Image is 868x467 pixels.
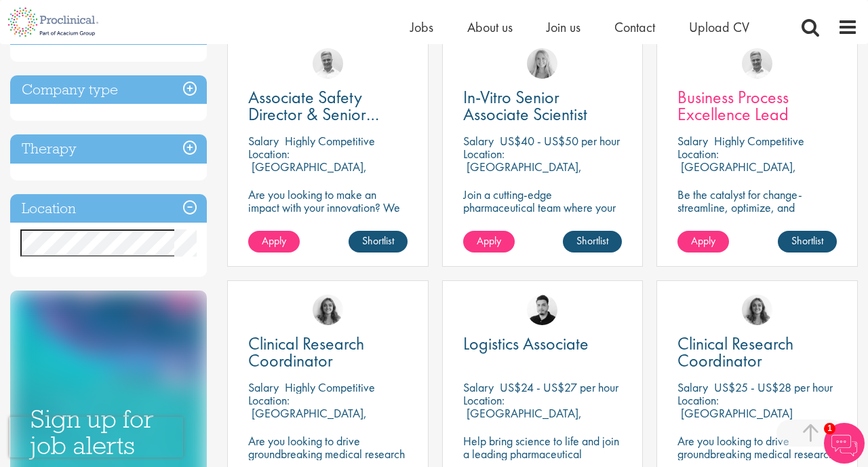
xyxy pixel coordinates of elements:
[248,188,408,265] p: Are you looking to make an impact with your innovation? We are working with a well-established ph...
[614,18,655,36] a: Contact
[500,133,620,149] p: US$40 - US$50 per hour
[742,48,772,79] img: Joshua Bye
[477,233,501,248] span: Apply
[349,231,408,253] a: Shortlist
[563,231,622,253] a: Shortlist
[285,133,375,149] p: Highly Competitive
[248,146,290,162] span: Location:
[313,48,343,79] img: Joshua Bye
[824,423,835,434] span: 1
[463,89,623,123] a: In-Vitro Senior Associate Scientist
[10,134,207,164] h3: Therapy
[677,86,789,126] span: Business Process Excellence Lead
[677,332,793,372] span: Clinical Research Coordinator
[677,392,719,408] span: Location:
[778,231,837,253] a: Shortlist
[714,133,804,149] p: Highly Competitive
[714,379,833,395] p: US$25 - US$28 per hour
[248,392,290,408] span: Location:
[527,295,557,325] img: Anderson Maldonado
[463,86,587,126] span: In-Vitro Senior Associate Scientist
[285,379,375,395] p: Highly Competitive
[677,379,708,395] span: Salary
[10,75,207,105] h3: Company type
[248,332,364,372] span: Clinical Research Coordinator
[248,89,408,123] a: Associate Safety Director & Senior Safety Scientist
[410,18,433,36] a: Jobs
[9,417,183,457] iframe: reCAPTCHA
[31,406,186,458] h3: Sign up for job alerts
[547,18,580,36] a: Join us
[463,146,505,162] span: Location:
[248,231,300,253] a: Apply
[677,188,837,240] p: Be the catalyst for change-streamline, optimize, and innovate business processes in a dynamic bio...
[248,86,379,143] span: Associate Safety Director & Senior Safety Scientist
[677,405,793,447] p: [GEOGRAPHIC_DATA][PERSON_NAME], [GEOGRAPHIC_DATA]
[527,48,557,79] img: Shannon Briggs
[677,133,708,149] span: Salary
[467,18,513,36] a: About us
[677,89,837,123] a: Business Process Excellence Lead
[248,159,367,187] p: [GEOGRAPHIC_DATA], [GEOGRAPHIC_DATA]
[248,335,408,369] a: Clinical Research Coordinator
[10,194,207,223] h3: Location
[248,379,279,395] span: Salary
[677,146,719,162] span: Location:
[463,405,582,434] p: [GEOGRAPHIC_DATA], [GEOGRAPHIC_DATA]
[463,188,623,253] p: Join a cutting-edge pharmaceutical team where your precision and passion for science will help sh...
[463,133,494,149] span: Salary
[500,379,618,395] p: US$24 - US$27 per hour
[463,392,505,408] span: Location:
[463,379,494,395] span: Salary
[824,423,865,464] img: Chatbot
[248,405,367,434] p: [GEOGRAPHIC_DATA], [GEOGRAPHIC_DATA]
[677,159,796,187] p: [GEOGRAPHIC_DATA], [GEOGRAPHIC_DATA]
[463,332,589,355] span: Logistics Associate
[677,335,837,369] a: Clinical Research Coordinator
[689,18,749,36] a: Upload CV
[463,231,515,253] a: Apply
[262,233,286,248] span: Apply
[463,159,582,187] p: [GEOGRAPHIC_DATA], [GEOGRAPHIC_DATA]
[248,133,279,149] span: Salary
[677,231,729,253] a: Apply
[691,233,715,248] span: Apply
[313,295,343,325] img: Jackie Cerchio
[742,295,772,325] img: Jackie Cerchio
[463,335,623,352] a: Logistics Associate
